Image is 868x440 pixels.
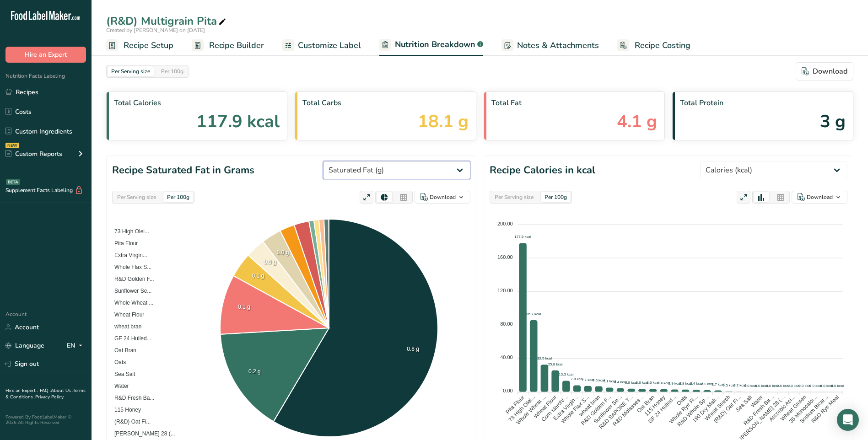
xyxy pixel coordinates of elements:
tspan: 200.00 [497,221,513,226]
span: 4.1 g [617,108,657,134]
span: Recipe Setup [124,39,173,52]
div: Download [807,193,833,201]
tspan: Whole Wheat ... [515,394,547,426]
a: FAQ . [40,387,51,394]
div: Per 100g [157,66,187,76]
span: Recipe Builder [209,39,264,52]
tspan: Pita Flour [504,394,525,415]
div: Custom Reports [5,149,62,159]
div: Per Serving size [108,66,154,76]
span: Sea Salt [108,371,135,377]
span: Total Carbs [302,97,468,108]
tspan: GF 24 Hulled... [647,394,677,424]
a: About Us . [51,387,73,394]
div: Powered By FoodLabelMaker © 2025 All Rights Reserved [5,414,86,425]
div: Per 100g [541,192,571,202]
span: Oat Bran [108,347,136,354]
span: Sunflower Se... [108,288,151,294]
span: 117.9 kcal [196,108,280,134]
tspan: Sunflower Se... [592,394,623,424]
span: 73 High Olei... [108,228,149,235]
span: GF 24 Hulled... [108,335,151,342]
a: Privacy Policy [35,394,64,400]
span: Total Protein [680,97,846,108]
div: NEW [5,143,19,148]
tspan: R&D SAPORE T... [598,394,634,430]
h1: Recipe Calories in kcal [490,163,595,178]
tspan: Whole Flax S... [560,394,590,424]
div: Per 100g [163,192,193,202]
span: Whole Wheat ... [108,300,153,306]
tspan: R&D Golden F... [580,394,612,426]
span: Water [108,383,129,389]
tspan: 0.00 [503,388,512,393]
span: Notes & Attachments [517,39,599,52]
span: 3 g [820,108,846,134]
button: Download [792,191,847,204]
div: Download [430,193,456,201]
div: Download [802,66,847,77]
tspan: Oats [675,394,688,407]
span: 115 Honey [108,407,141,413]
tspan: R&D Rye Meal [810,394,840,424]
a: Nutrition Breakdown [379,34,483,56]
button: Hire an Expert [5,47,86,63]
span: Pita Flour [108,240,138,247]
a: Notes & Attachments [501,35,599,56]
tspan: 160.00 [497,254,513,260]
div: (R&D) Multigrain Pita [106,13,228,29]
a: Recipe Builder [192,35,264,56]
div: EN [67,340,86,351]
tspan: R&D Molasses... [611,394,645,427]
span: Created by [PERSON_NAME] on [DATE] [106,27,205,34]
h1: Recipe Saturated Fat in Grams [112,163,254,178]
span: Customize Label [298,39,361,52]
span: R&D Fresh Ba... [108,395,154,401]
tspan: Wheat Starch [704,394,732,422]
tspan: 40.00 [500,354,513,360]
tspan: 120.00 [497,288,513,293]
div: BETA [6,179,20,185]
tspan: R&D Fresh Ba... [742,394,775,427]
tspan: 80.00 [500,321,513,327]
button: Download [415,191,470,204]
tspan: Oat Bran [636,394,656,414]
span: Whole Flax S... [108,264,151,270]
tspan: wheat bran [577,394,602,418]
span: Total Fat [491,97,657,108]
tspan: Corn starch/... [540,394,569,423]
a: Language [5,338,44,354]
span: Extra Virgin... [108,252,147,258]
tspan: Extra Virgin... [552,394,580,422]
span: R&D Golden F... [108,276,154,282]
span: (R&D) Oat Fi... [108,419,151,425]
span: Recipe Costing [635,39,690,52]
span: Total Calories [114,97,280,108]
span: Oats [108,359,126,365]
tspan: R&D Whole Sp... [676,394,710,428]
tspan: 115 Honey [643,394,667,417]
tspan: 190 Dry Malt... [691,394,721,424]
button: Download [796,62,853,80]
span: [PERSON_NAME] 28 (... [108,430,175,437]
a: Hire an Expert . [5,387,38,394]
tspan: Water [749,394,764,408]
a: Recipe Costing [617,35,690,56]
tspan: 73 High Olei... [507,394,537,423]
tspan: (R&D) Oat Fi... [712,394,743,424]
tspan: Wheat Flour [532,394,558,419]
div: Per Serving size [113,192,160,202]
a: Terms & Conditions . [5,387,86,400]
tspan: Sodium Bicar... [798,394,829,424]
tspan: Sea Salt [734,394,754,413]
tspan: Ascorbic Aci... [768,394,797,423]
span: wheat bran [108,323,141,330]
a: Recipe Setup [106,35,173,56]
tspan: Whole Rye Fl... [668,394,699,425]
tspan: 35 Monocalci... [788,394,819,424]
span: 18.1 g [418,108,469,134]
div: Open Intercom Messenger [837,409,859,431]
div: Per Serving size [491,192,537,202]
span: Nutrition Breakdown [395,38,475,51]
tspan: Wheat Gluten [779,394,808,422]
